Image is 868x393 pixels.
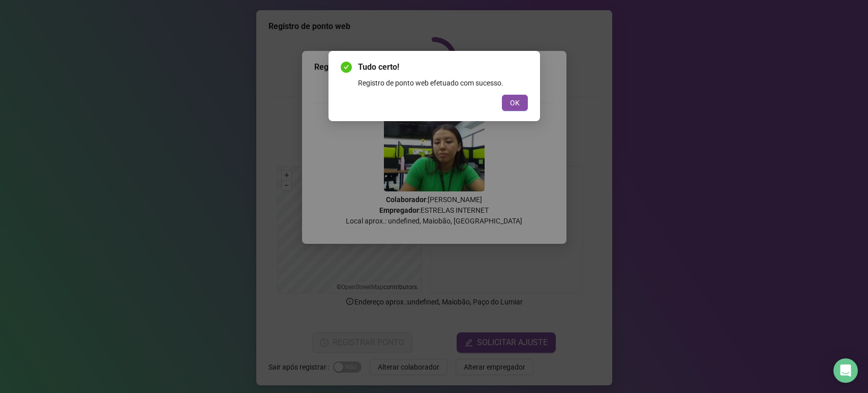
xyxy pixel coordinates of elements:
span: Tudo certo! [358,61,528,73]
div: Registro de ponto web efetuado com sucesso. [358,77,528,89]
div: Open Intercom Messenger [833,358,858,383]
span: check-circle [341,62,352,73]
button: OK [502,95,528,111]
span: OK [510,97,520,108]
